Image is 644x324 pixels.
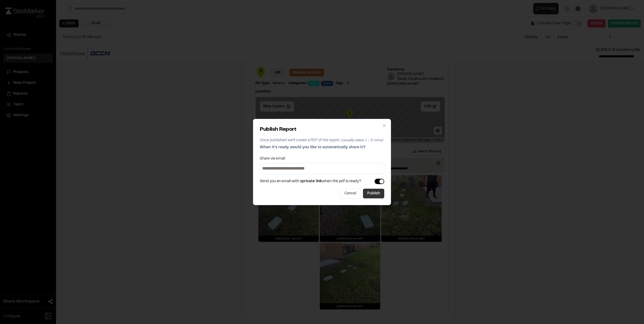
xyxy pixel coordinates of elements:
[260,146,365,149] span: When it's ready would you like to automatically share it?
[260,126,384,134] h2: Publish Report
[260,137,384,143] p: Once published we'll create a PDF of the report.
[340,189,361,198] button: Cancel
[363,189,384,198] button: Publish
[302,180,322,183] span: private link
[260,157,285,161] label: Share via email
[260,178,361,184] span: Send you an email with a when the pdf is ready?
[341,139,383,142] span: (usually takes 1 - 5 mins)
